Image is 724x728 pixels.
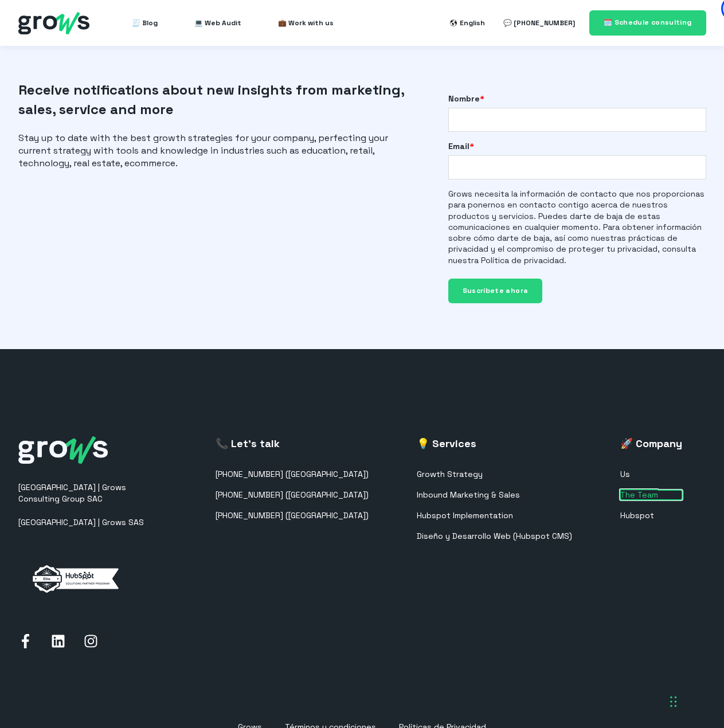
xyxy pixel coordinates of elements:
[18,132,388,169] span: Stay up to date with the best growth strategies for your company, perfecting your current strateg...
[216,436,369,451] h3: 📞 Let's talk
[18,517,162,528] p: [GEOGRAPHIC_DATA] | Grows SAS
[448,189,706,266] p: Grows necesita la información de contacto que nos proporcionas para ponernos en contacto contigo ...
[448,279,543,303] input: Suscríbete ahora
[417,511,572,520] a: Hubspot Implementation
[216,511,369,520] a: [PHONE_NUMBER] ([GEOGRAPHIC_DATA])
[194,11,241,34] a: 💻 Web Audit
[278,11,334,34] a: 💼 Work with us
[670,684,677,719] div: Drag
[216,469,369,479] a: [PHONE_NUMBER] ([GEOGRAPHIC_DATA])
[503,11,575,34] a: 💬 [PHONE_NUMBER]
[417,436,572,451] h3: 💡 Services
[589,10,706,35] a: 🗓️ Schedule consulting
[620,436,682,451] h3: 🚀 Company
[18,565,133,593] img: elite-horizontal-white
[604,18,692,27] span: 🗓️ Schedule consulting
[518,581,724,728] iframe: Chat Widget
[132,11,158,34] a: 🧾 Blog
[448,93,480,104] span: Nombre
[417,531,572,541] a: Diseño y Desarrollo Web (Hubspot CMS)
[620,469,682,479] a: Us
[18,436,108,464] img: grows-white_1
[18,81,404,118] span: Receive notifications about new insights from marketing, sales, service and more
[417,469,572,479] a: Growth Strategy
[417,490,572,500] a: Inbound Marketing & Sales
[460,16,485,30] div: English
[216,490,369,500] a: [PHONE_NUMBER] ([GEOGRAPHIC_DATA])
[18,482,162,504] p: [GEOGRAPHIC_DATA] | Grows Consulting Group SAC
[18,12,89,34] img: grows - hubspot
[620,511,682,520] a: Hubspot
[448,141,469,151] span: Email
[620,490,682,500] a: The Team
